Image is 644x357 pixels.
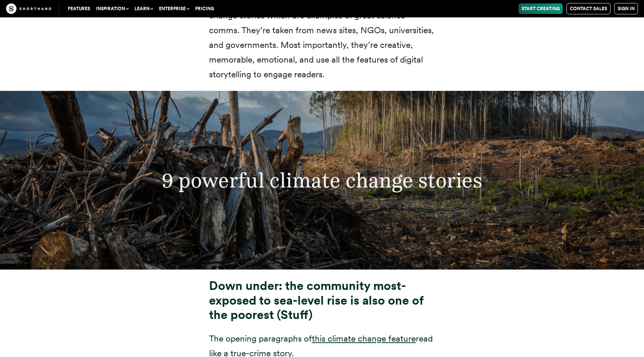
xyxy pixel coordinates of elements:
[93,3,131,14] button: Inspiration
[209,278,423,322] strong: Down under: the community most-exposed to sea-level rise is also one of the poorest (Stuff)
[117,168,527,193] h3: 9 powerful climate change stories
[192,3,217,14] a: Pricing
[566,3,610,14] a: Contact Sales
[131,3,156,14] button: Learn
[156,3,192,14] button: Enterprise
[614,3,638,14] a: Sign in
[65,3,93,14] a: Features
[6,3,51,14] img: The Craft
[519,3,563,14] a: Start Creating
[312,333,416,344] a: this climate change feature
